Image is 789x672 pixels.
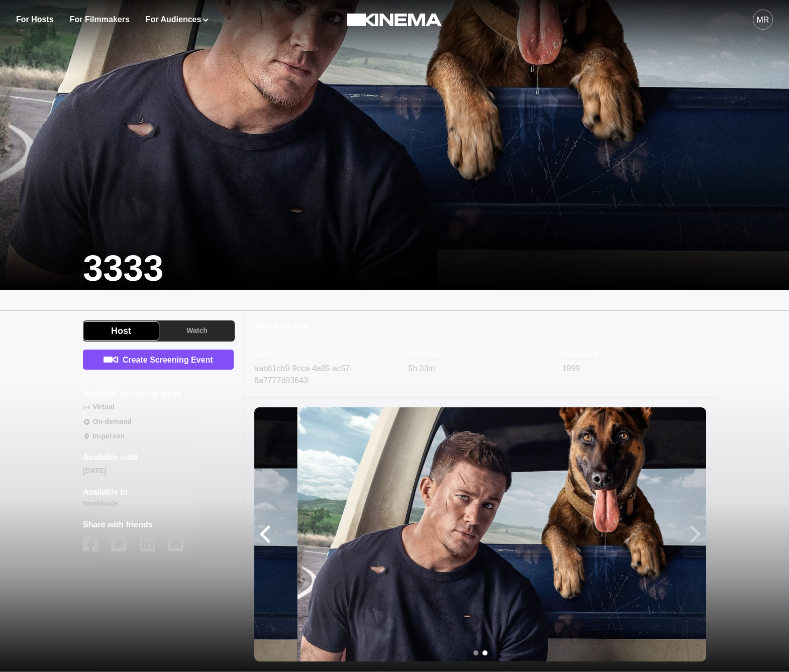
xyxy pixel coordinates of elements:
a: Create Screening Event [83,350,234,370]
p: In-person [92,431,125,441]
p: Virtual [92,402,114,412]
p: Available screening types [83,388,181,400]
p: Worldwide [83,498,127,509]
button: email [168,531,183,557]
p: 1999 [562,363,706,375]
p: Share with friends [83,519,183,531]
a: For Hosts [16,14,54,26]
h1: 3333 [83,247,163,290]
button: linkedin [140,531,155,557]
a: For Filmmakers [70,14,130,26]
button: twitter [111,531,127,557]
p: Genre [254,349,398,361]
p: About the film [254,320,706,332]
p: Available until [83,452,137,464]
button: facebook [83,531,98,557]
p: Available in [83,486,127,498]
p: aab61cb9-9cca-4a85-ac57-6a7777d93643 [254,363,398,387]
p: [DATE] [83,466,137,476]
p: Released [562,349,706,361]
p: 5h 33m [408,363,552,375]
div: MR [757,14,769,26]
p: Runtime [408,349,552,361]
p: On-demand [92,416,132,427]
button: For Audiences [146,14,209,26]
